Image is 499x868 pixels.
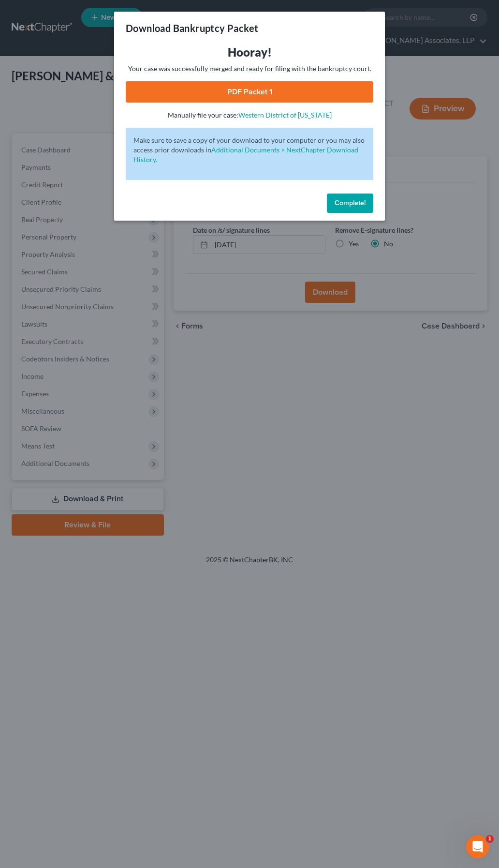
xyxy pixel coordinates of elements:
a: PDF Packet 1 [126,81,373,103]
p: Make sure to save a copy of your download to your computer or you may also access prior downloads in [133,135,366,165]
span: 1 [486,835,494,843]
a: Western District of [US_STATE] [238,111,332,119]
h3: Hooray! [126,45,373,60]
iframe: Intercom live chat [466,835,489,858]
span: Complete! [335,199,366,207]
p: Your case was successfully merged and ready for filing with the bankruptcy court. [126,64,373,74]
a: Additional Documents > NextChapter Download History. [133,146,358,164]
h3: Download Bankruptcy Packet [126,21,258,35]
p: Manually file your case: [126,110,373,120]
button: Complete! [327,194,373,213]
